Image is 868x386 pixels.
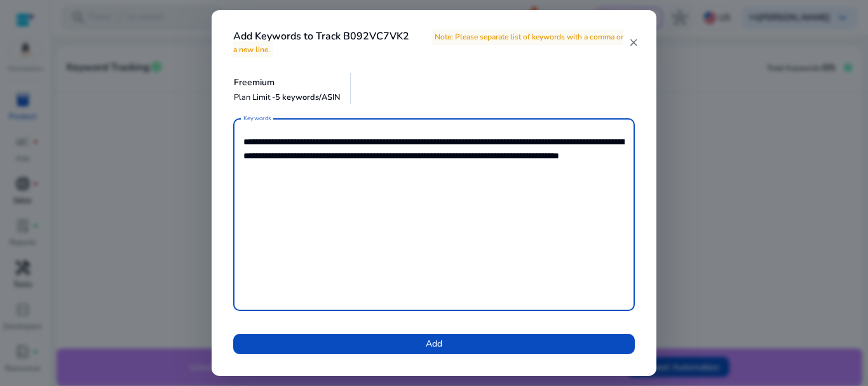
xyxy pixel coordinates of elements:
span: 5 keywords/ASIN [275,92,341,103]
mat-icon: close [628,37,639,48]
button: Add [233,334,635,354]
p: Plan Limit - [234,92,341,104]
h4: Add Keywords to Track B092VC7VK2 [233,31,628,55]
mat-label: Keywords [243,114,271,123]
span: Add [426,337,442,350]
h5: Freemium [234,78,341,88]
span: Note: Please separate list of keywords with a comma or a new line. [233,29,623,57]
